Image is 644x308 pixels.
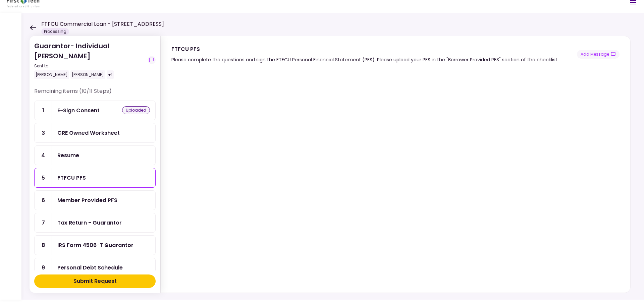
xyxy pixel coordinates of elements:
div: 4 [35,146,52,165]
button: Submit Request [34,274,156,288]
a: 3CRE Owned Worksheet [34,123,156,143]
div: 5 [35,168,52,187]
div: 7 [35,213,52,232]
div: Remaining items (10/11 Steps) [34,87,156,101]
div: CRE Owned Worksheet [57,129,120,137]
div: Sent to: [34,63,145,69]
div: FTFCU PFS [171,45,558,53]
h1: FTFCU Commercial Loan - [STREET_ADDRESS] [41,20,164,28]
div: E-Sign Consent [57,106,100,115]
div: Personal Debt Schedule [57,263,123,272]
div: 3 [35,123,52,142]
a: 4Resume [34,145,156,165]
div: [PERSON_NAME] [70,70,105,79]
div: 8 [35,236,52,255]
div: Guarantor- Individual [PERSON_NAME] [34,41,145,79]
a: 6Member Provided PFS [34,190,156,210]
div: FTFCU PFS [57,174,86,182]
div: +1 [107,70,114,79]
a: 5FTFCU PFS [34,168,156,188]
div: Processing [41,28,69,35]
div: IRS Form 4506-T Guarantor [57,241,133,249]
div: Member Provided PFS [57,196,117,204]
a: 9Personal Debt Schedule [34,258,156,278]
iframe: jotform-iframe [171,74,618,290]
div: 9 [35,258,52,277]
div: [PERSON_NAME] [34,70,69,79]
div: Tax Return - Guarantor [57,219,122,227]
div: Please complete the questions and sign the FTFCU Personal Financial Statement (PFS). Please uploa... [171,56,558,64]
a: 1E-Sign Consentuploaded [34,101,156,120]
div: uploaded [122,106,150,114]
div: 1 [35,101,52,120]
div: Submit Request [73,277,117,285]
button: show-messages [148,56,156,64]
a: 7Tax Return - Guarantor [34,213,156,233]
button: show-messages [577,50,620,59]
div: FTFCU PFSPlease complete the questions and sign the FTFCU Personal Financial Statement (PFS). Ple... [160,36,631,293]
div: Resume [57,151,79,160]
div: 6 [35,191,52,210]
a: 8IRS Form 4506-T Guarantor [34,235,156,255]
